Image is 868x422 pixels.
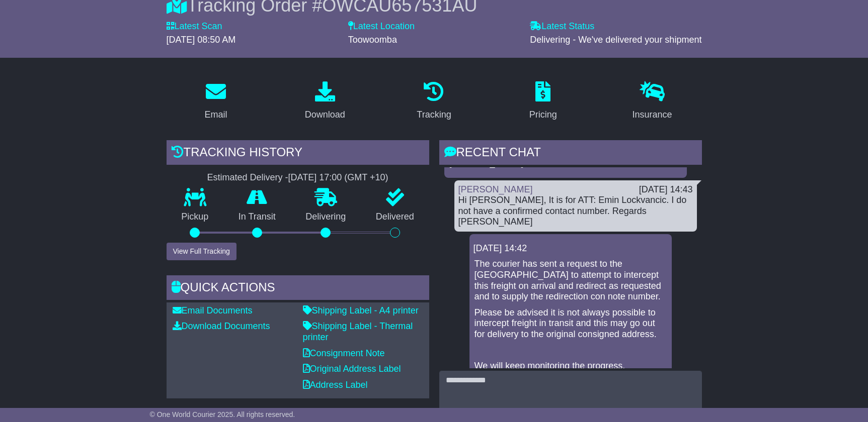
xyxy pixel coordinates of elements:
a: Pricing [523,78,564,125]
span: [DATE] 08:50 AM [167,35,236,45]
a: Tracking [410,78,457,125]
a: Shipping Label - Thermal printer [303,321,413,342]
div: Insurance [633,108,672,122]
span: © One World Courier 2025. All rights reserved. [150,410,295,418]
p: Delivering [291,212,361,223]
div: [DATE] 14:43 [639,184,693,195]
div: Pricing [529,108,557,122]
a: Consignment Note [303,348,385,358]
a: Original Address Label [303,364,401,374]
a: Email [198,78,233,125]
span: Delivering - We've delivered your shipment [530,35,701,45]
label: Latest Location [348,21,415,32]
div: Quick Actions [167,275,429,302]
p: We will keep monitoring the progress. [475,361,667,372]
p: Pickup [167,212,224,223]
a: Shipping Label - A4 printer [303,305,419,315]
a: Email Documents [173,305,253,315]
div: Email [204,108,227,122]
label: Latest Status [530,21,594,32]
a: [PERSON_NAME] [458,184,533,194]
div: Tracking history [167,140,429,167]
div: [DATE] 17:00 (GMT +10) [288,172,388,183]
div: [DATE] 14:42 [474,243,668,254]
div: Download [305,108,345,122]
p: Please be advised it is not always possible to intercept freight in transit and this may go out f... [475,307,667,340]
a: Insurance [626,78,679,125]
p: The courier has sent a request to the [GEOGRAPHIC_DATA] to attempt to intercept this freight on a... [475,259,667,302]
label: Latest Scan [167,21,222,32]
div: Hi [PERSON_NAME], It is for ATT: Emin Lockvancic. I do not have a confirmed contact number. Regar... [458,195,693,228]
div: Tracking [417,108,451,122]
p: Delivered [361,212,429,223]
div: Estimated Delivery - [167,172,429,183]
span: Toowoomba [348,35,397,45]
button: View Full Tracking [167,243,236,260]
div: RECENT CHAT [439,140,702,167]
a: Download Documents [173,321,270,331]
p: In Transit [223,212,291,223]
a: Address Label [303,380,368,390]
a: Download [298,78,352,125]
